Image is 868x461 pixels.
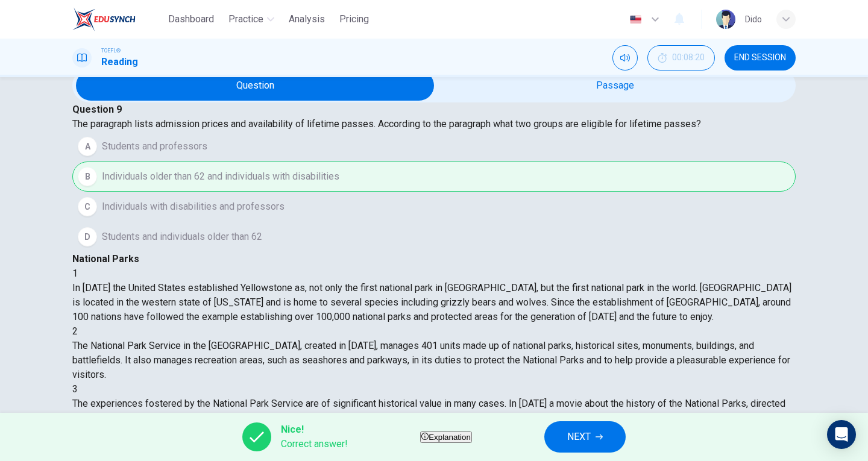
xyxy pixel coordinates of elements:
span: END SESSION [734,53,786,63]
img: EduSynch logo [72,7,136,31]
button: Explanation [420,431,472,443]
span: In [DATE] the United States established Yellowstone as, not only the first national park in [GEOG... [72,282,791,322]
h4: Question 9 [72,102,796,117]
span: Practice [228,12,263,27]
div: Dido [745,12,762,27]
div: 1 [72,266,796,281]
div: 3 [72,382,796,397]
span: The paragraph lists admission prices and availability of lifetime passes. According to the paragr... [72,118,701,130]
h1: Reading [101,55,138,69]
a: EduSynch logo [72,7,163,31]
span: 00:08:20 [672,53,705,63]
button: Practice [224,8,279,30]
div: Open Intercom Messenger [827,420,856,449]
div: 2 [72,324,796,339]
button: Analysis [284,8,330,30]
span: TOEFL® [101,46,121,55]
h4: National Parks [72,252,796,266]
span: Explanation [429,433,471,442]
button: Pricing [335,8,374,30]
img: Profile picture [716,10,735,29]
div: Mute [612,45,638,71]
span: The National Park Service in the [GEOGRAPHIC_DATA], created in [DATE], manages 401 units made up ... [72,340,790,380]
span: Correct answer! [281,437,348,451]
button: 00:08:20 [647,45,715,71]
span: NEXT [567,428,591,445]
button: Dashboard [163,8,219,30]
span: Dashboard [168,12,214,27]
span: Analysis [289,12,325,27]
img: en [628,15,643,24]
button: NEXT [544,421,626,453]
div: Hide [647,45,715,71]
button: END SESSION [725,45,796,71]
span: Nice! [281,422,348,437]
span: Pricing [339,12,369,27]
